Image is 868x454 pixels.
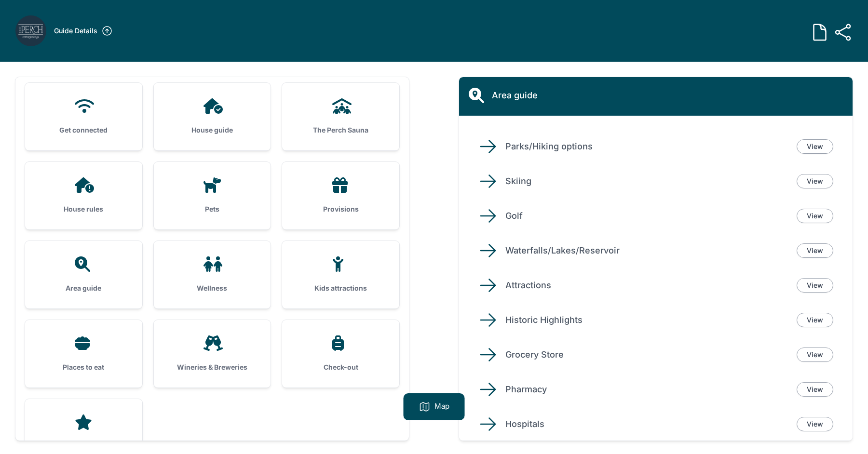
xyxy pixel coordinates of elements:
a: Check-out [282,320,399,387]
a: View [797,174,833,188]
p: Skiing [505,174,789,188]
h3: House guide [169,125,256,135]
h3: The Perch Sauna [298,125,384,135]
a: View [797,347,833,362]
h3: Pets [169,204,256,214]
a: View [797,417,833,431]
a: Wellness [154,241,271,308]
a: View [797,209,833,223]
a: View [797,243,833,258]
a: Pets [154,162,271,229]
a: View [797,313,833,327]
a: Guide Details [54,25,113,37]
p: Golf [505,209,789,223]
a: View [797,278,833,293]
a: Provisions [282,162,399,229]
h3: House rules [41,204,127,214]
p: Hospitals [505,417,789,431]
p: Historic Highlights [505,313,789,327]
p: Map [434,401,449,413]
h3: Kids attractions [298,283,384,293]
h2: Area guide [492,89,538,102]
a: View [797,139,833,154]
a: Get connected [25,83,142,150]
a: Wineries & Breweries [154,320,271,387]
p: Waterfalls/Lakes/Reservoir [505,244,789,257]
a: Kids attractions [282,241,399,308]
h3: Get connected [41,125,127,135]
a: House rules [25,162,142,229]
a: House guide [154,83,271,150]
p: Grocery Store [505,348,789,361]
p: Parks/Hiking options [505,140,789,153]
img: lbscve6jyqy4usxktyb5b1icebv1 [15,15,46,46]
a: Places to eat [25,320,142,387]
h3: Area guide [41,283,127,293]
a: Area guide [25,241,142,308]
h3: Wineries & Breweries [169,362,256,372]
p: Attractions [505,279,789,292]
a: View [797,382,833,397]
h3: Guide Details [54,26,97,36]
h3: Check-out [298,362,384,372]
h3: Wellness [169,283,256,293]
p: Pharmacy [505,383,789,396]
h3: Places to eat [41,362,127,372]
a: The Perch Sauna [282,83,399,150]
h3: Provisions [298,204,384,214]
